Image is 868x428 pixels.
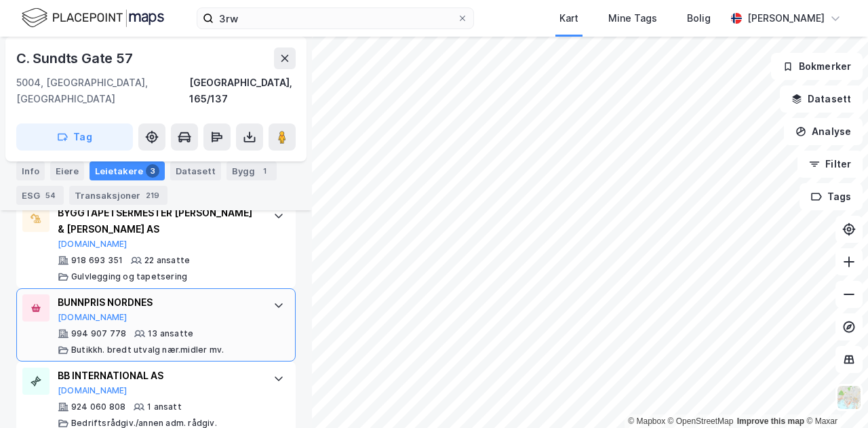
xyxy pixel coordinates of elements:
[71,402,125,412] div: 924 060 808
[784,118,863,145] button: Analyse
[608,10,657,26] div: Mine Tags
[800,183,863,210] button: Tags
[780,85,863,113] button: Datasett
[143,189,162,202] div: 219
[559,10,578,26] div: Kart
[214,8,457,28] input: Søk på adresse, matrikkel, gårdeiere, leietakere eller personer
[800,363,868,428] div: Kontrollprogram for chat
[148,328,193,339] div: 13 ansatte
[144,255,190,266] div: 22 ansatte
[50,161,84,180] div: Eiere
[170,161,221,180] div: Datasett
[58,368,260,384] div: BB INTERNATIONAL AS
[58,205,260,237] div: BYGGTAPETSERMESTER [PERSON_NAME] & [PERSON_NAME] AS
[800,363,868,428] iframe: Chat Widget
[58,312,127,323] button: [DOMAIN_NAME]
[797,151,863,178] button: Filter
[22,6,164,30] img: logo.f888ab2527a4732fd821a326f86c7f29.svg
[737,416,804,426] a: Improve this map
[189,75,296,107] div: [GEOGRAPHIC_DATA], 165/137
[147,402,182,412] div: 1 ansatt
[226,161,277,180] div: Bygg
[90,161,165,180] div: Leietakere
[258,164,271,178] div: 1
[71,328,126,339] div: 994 907 778
[668,416,734,426] a: OpenStreetMap
[69,186,167,205] div: Transaksjoner
[747,10,825,26] div: [PERSON_NAME]
[146,164,159,178] div: 3
[771,53,863,80] button: Bokmerker
[16,75,189,107] div: 5004, [GEOGRAPHIC_DATA], [GEOGRAPHIC_DATA]
[58,294,260,311] div: BUNNPRIS NORDNES
[71,271,187,282] div: Gulvlegging og tapetsering
[16,123,133,151] button: Tag
[16,161,45,180] div: Info
[16,47,136,69] div: C. Sundts Gate 57
[58,239,127,250] button: [DOMAIN_NAME]
[71,255,123,266] div: 918 693 351
[71,345,224,355] div: Butikkh. bredt utvalg nær.midler mv.
[16,186,64,205] div: ESG
[58,385,127,396] button: [DOMAIN_NAME]
[628,416,665,426] a: Mapbox
[43,189,58,202] div: 54
[687,10,711,26] div: Bolig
